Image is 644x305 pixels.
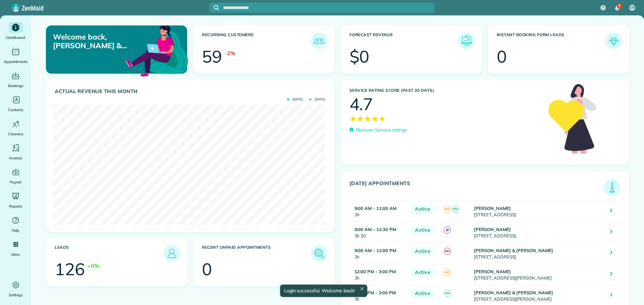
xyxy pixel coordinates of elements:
[8,82,23,89] span: Bookings
[379,112,386,125] span: ★
[474,248,553,253] strong: [PERSON_NAME] & [PERSON_NAME]
[10,179,22,185] span: Payroll
[53,32,142,50] p: Welcome back, [PERSON_NAME] & [PERSON_NAME]!
[474,269,511,274] strong: [PERSON_NAME]
[9,155,22,161] span: Invoices
[460,34,473,48] img: icon_forecast_revenue-8c13a41c7ed35a8dcfafea3cbb826a0462acb37728057bba2d056411b612bbbe.png
[210,5,219,10] button: Focus search
[3,215,29,234] a: Help
[313,34,326,48] img: icon_recurring_customers-cf858462ba22bcd05b5a5880d41d6543d210077de5bb9ebc9590e49fd87d84ed.png
[357,112,364,125] span: ★
[350,180,604,196] h3: [DATE] Appointments
[497,48,507,65] div: 0
[55,261,85,278] div: 126
[355,248,396,253] strong: 9:00 AM - 12:00 PM
[350,127,407,134] a: Discover Service ratings
[12,227,20,234] span: Help
[350,112,357,125] span: ★
[607,34,621,48] img: icon_form_leads-04211a6a04a5b2264e4ee56bc0799ec3eb69b7e499cbb523a139df1d13a81ae0.png
[355,290,396,295] strong: 12:00 PM - 3:00 PM
[55,88,328,94] h3: Actual Revenue this month
[88,262,99,270] div: +0%
[124,18,190,83] img: dashboard_welcome-42a62b7d889689a78055ac9021e634bf52bae3f8056760290aed330b23ab8690.png
[350,88,542,93] h3: Service Rating score (past 30 days)
[202,48,222,65] div: 59
[165,247,178,260] img: icon_leads-1bed01f49abd5b7fead27621c3d59655bb73ed531f8eeb49469d10e621d6b896.png
[9,292,23,298] span: Settings
[3,191,29,210] a: Reports
[444,206,451,213] span: AG
[202,261,212,278] div: 0
[11,251,20,258] span: More
[472,201,605,222] td: [STREET_ADDRESS]
[472,243,605,264] td: [STREET_ADDRESS]
[474,290,553,295] strong: [PERSON_NAME] & [PERSON_NAME]
[350,264,409,285] td: 3h
[444,290,451,297] span: NM
[3,167,29,185] a: Payroll
[280,285,367,297] div: Login successful. Welcome back!
[371,112,379,125] span: ★
[355,227,396,232] strong: 9:00 AM - 12:30 PM
[350,201,409,222] td: 2h
[412,247,434,255] span: Active
[202,245,311,262] h3: Recent unpaid appointments
[3,280,29,298] a: Settings
[3,143,29,161] a: Invoices
[3,94,29,113] a: Contacts
[350,96,373,112] div: 4.7
[350,243,409,264] td: 3h
[605,180,619,194] img: icon_todays_appointments-901f7ab196bb0bea1936b74009e4eb5ffbc2d2711fa7634e0d609ed5ef32b18b.png
[474,206,511,211] strong: [PERSON_NAME]
[350,48,370,65] div: $0
[3,22,29,41] a: Dashboard
[444,227,451,234] span: JB
[364,112,371,125] span: ★
[412,268,434,277] span: Active
[313,247,326,260] img: icon_unpaid_appointments-47b8ce3997adf2238b356f14209ab4cced10bd1f174958f3ca8f1d0dd7fffeee.png
[3,70,29,89] a: Bookings
[630,5,635,10] span: CB
[309,98,325,101] span: [DATE]
[472,264,605,285] td: [STREET_ADDRESS][PERSON_NAME]
[8,106,23,113] span: Contacts
[350,222,409,243] td: 3h 30
[55,245,163,262] h3: Leads
[355,269,396,274] strong: 12:00 PM - 3:00 PM
[202,32,311,49] h3: Recurring Customers
[497,32,605,49] h3: Instant Booking Form Leads
[350,32,458,49] h3: Forecast Revenue
[9,203,22,210] span: Reports
[225,49,235,57] div: -2%
[287,98,303,101] span: [DATE]
[412,289,434,298] span: Active
[3,46,29,65] a: Appointments
[6,34,25,41] span: Dashboard
[4,58,28,65] span: Appointments
[356,127,407,134] p: Discover Service ratings
[355,206,396,211] strong: 9:00 AM - 11:00 AM
[452,206,459,213] span: NM
[610,1,624,15] div: 7 unread notifications
[8,131,23,137] span: Cleaners
[474,227,511,232] strong: [PERSON_NAME]
[412,205,434,213] span: Active
[3,119,29,137] a: Cleaners
[412,226,434,234] span: Active
[444,248,451,255] span: KH
[444,269,451,276] span: AG
[214,5,219,10] svg: Focus search
[618,3,621,9] span: 7
[472,222,605,243] td: [STREET_ADDRESS]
